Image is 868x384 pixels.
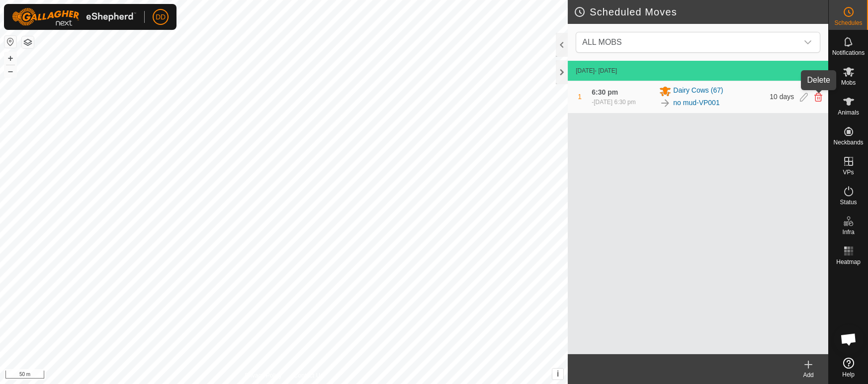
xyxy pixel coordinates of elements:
[798,32,818,52] div: dropdown trigger
[841,80,856,86] span: Mobs
[576,67,595,74] span: [DATE]
[834,20,862,26] span: Schedules
[578,93,582,101] span: 1
[842,229,854,235] span: Infra
[592,88,618,96] span: 6:30 pm
[12,8,136,26] img: Gallagher Logo
[659,97,671,109] img: To
[578,32,798,52] span: ALL MOBS
[4,52,16,64] button: +
[836,259,861,265] span: Heatmap
[770,93,794,101] span: 10 days
[788,371,828,380] div: Add
[22,36,34,48] button: Map Layers
[833,139,863,145] span: Neckbands
[594,99,635,106] span: [DATE] 6:30 pm
[245,371,282,380] a: Privacy Policy
[840,199,857,205] span: Status
[294,371,323,380] a: Contact Us
[595,67,617,74] span: - [DATE]
[582,38,621,46] span: ALL MOBS
[4,65,16,77] button: –
[673,85,723,97] span: Dairy Cows (67)
[4,36,16,48] button: Reset Map
[574,6,828,18] h2: Scheduled Moves
[842,372,855,378] span: Help
[834,324,864,354] div: Open chat
[156,12,166,22] span: DD
[838,110,859,116] span: Animals
[673,98,719,108] a: no mud-VP001
[829,354,868,382] a: Help
[557,370,559,378] span: i
[832,50,865,56] span: Notifications
[552,369,563,380] button: i
[843,169,854,175] span: VPs
[592,98,635,107] div: -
